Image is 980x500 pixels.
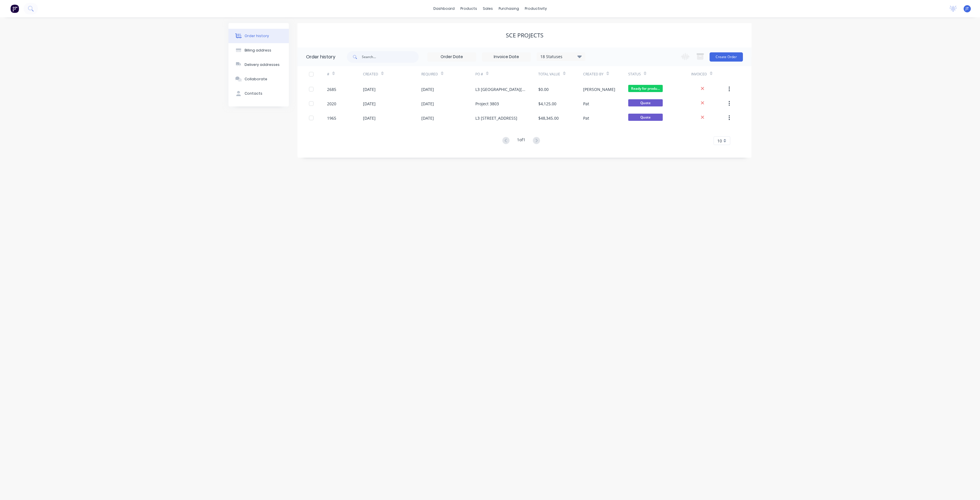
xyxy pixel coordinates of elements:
input: Invoice Date [482,53,531,61]
div: SCE Projects [506,32,543,39]
div: $0.00 [538,86,549,92]
div: L3 [GEOGRAPHIC_DATA][PERSON_NAME] 3.4 SITE MEASURE [475,86,527,92]
button: Delivery addresses [228,58,289,72]
div: Order history [306,54,335,60]
button: Billing address [228,43,289,58]
div: 2020 [327,101,336,107]
button: Create Order [710,52,743,62]
div: products [458,4,480,13]
div: $48,345.00 [538,115,559,121]
button: Contacts [228,86,289,101]
img: Factory [10,4,19,13]
input: Search... [362,51,419,63]
div: Required [421,66,475,82]
div: [DATE] [363,101,376,107]
input: Order Date [428,53,476,61]
div: productivity [522,4,550,13]
a: dashboard [431,4,458,13]
div: Invoiced [691,72,707,77]
div: Order history [245,33,269,39]
div: Project 3803 [475,101,499,107]
div: Created [363,72,378,77]
div: Collaborate [245,77,267,82]
div: [DATE] [421,115,434,121]
div: PO # [475,72,483,77]
div: Contacts [245,91,262,96]
div: # [327,66,363,82]
div: Created By [583,66,628,82]
div: [DATE] [421,101,434,107]
div: purchasing [496,4,522,13]
span: 10 [717,138,722,144]
div: 2685 [327,86,336,92]
span: JT [966,6,969,11]
span: Ready for produ... [628,85,663,92]
div: [DATE] [363,86,376,92]
div: L3 [STREET_ADDRESS] [475,115,517,121]
div: 1 of 1 [517,137,525,145]
div: [PERSON_NAME] [583,86,615,92]
div: 18 Statuses [537,54,585,60]
div: Status [628,72,641,77]
div: # [327,72,329,77]
div: Total Value [538,72,560,77]
div: Status [628,66,691,82]
div: Invoiced [691,66,727,82]
span: Quote [628,114,663,121]
div: 1965 [327,115,336,121]
div: PO # [475,66,538,82]
div: $4,125.00 [538,101,556,107]
div: Created By [583,72,604,77]
div: [DATE] [421,86,434,92]
button: Collaborate [228,72,289,86]
div: Pat [583,101,589,107]
div: Pat [583,115,589,121]
span: Quote [628,99,663,106]
div: Total Value [538,66,583,82]
div: [DATE] [363,115,376,121]
div: Created [363,66,421,82]
div: Required [421,72,438,77]
div: Billing address [245,48,271,53]
div: Delivery addresses [245,62,280,67]
div: sales [480,4,496,13]
button: Order history [228,29,289,43]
